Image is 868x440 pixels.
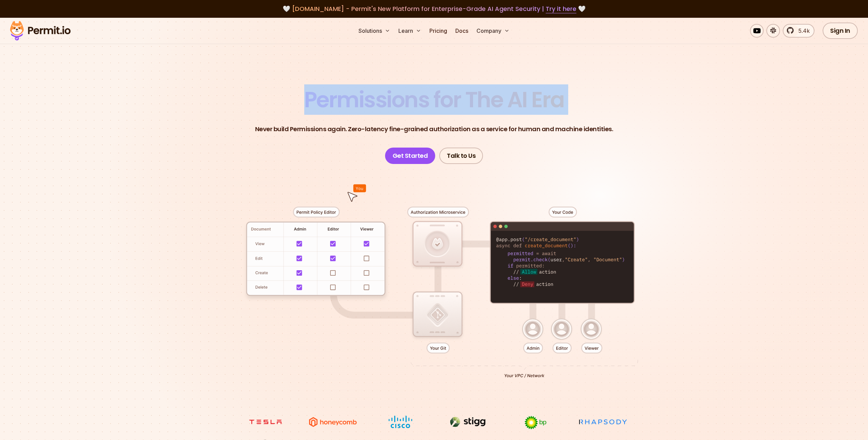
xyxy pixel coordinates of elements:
p: Never build Permissions again. Zero-latency fine-grained authorization as a service for human and... [255,124,613,134]
a: Pricing [427,24,450,38]
button: Company [474,24,512,38]
span: [DOMAIN_NAME] - Permit's New Platform for Enterprise-Grade AI Agent Security | [292,4,576,13]
a: Try it here [546,4,576,13]
a: 5.4k [783,24,814,38]
span: Permissions for The AI Era [304,84,564,115]
img: Permit logo [7,19,74,42]
img: tesla [240,415,291,428]
button: Solutions [356,24,393,38]
a: Talk to Us [439,148,483,164]
img: Cisco [375,415,426,428]
img: bp [510,415,561,430]
img: Rhapsody Health [577,415,629,428]
img: Stigg [442,415,494,428]
a: Get Started [385,148,436,164]
a: Docs [453,24,471,38]
a: Sign In [823,23,858,39]
button: Learn [396,24,424,38]
img: Honeycomb [307,415,358,428]
span: 5.4k [794,27,810,35]
div: 🤍 🤍 [16,4,852,14]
